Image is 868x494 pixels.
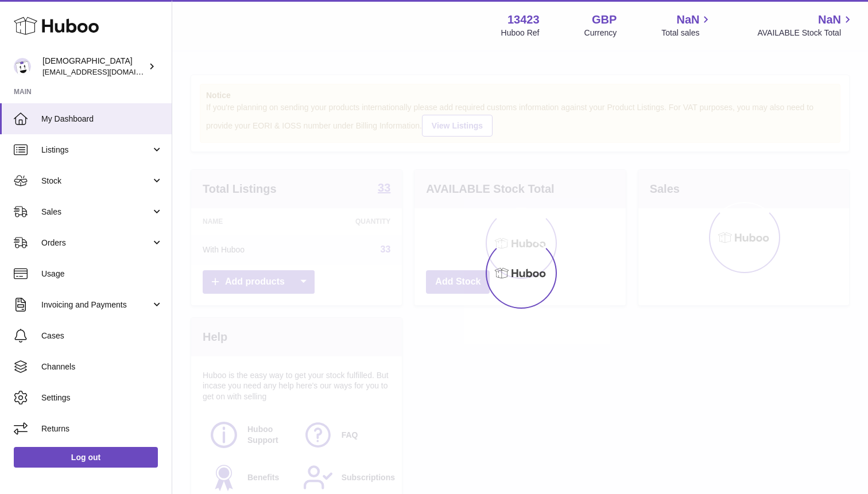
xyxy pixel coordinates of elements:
[501,28,540,38] div: Huboo Ref
[14,58,31,75] img: olgazyuz@outlook.com
[41,114,163,125] span: My Dashboard
[42,56,146,77] div: [DEMOGRAPHIC_DATA]
[757,12,854,38] a: NaN AVAILABLE Stock Total
[41,361,163,372] span: Channels
[676,12,699,28] span: NaN
[41,207,151,217] span: Sales
[14,447,158,468] a: Log out
[757,28,854,38] span: AVAILABLE Stock Total
[818,12,841,28] span: NaN
[661,28,712,38] span: Total sales
[507,12,540,28] strong: 13423
[41,176,151,186] span: Stock
[41,238,151,248] span: Orders
[661,12,712,38] a: NaN Total sales
[592,12,617,28] strong: GBP
[41,145,151,155] span: Listings
[41,330,163,341] span: Cases
[584,28,617,38] div: Currency
[41,392,163,403] span: Settings
[42,67,169,76] span: [EMAIL_ADDRESS][DOMAIN_NAME]
[41,423,163,434] span: Returns
[41,299,151,310] span: Invoicing and Payments
[41,269,163,279] span: Usage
